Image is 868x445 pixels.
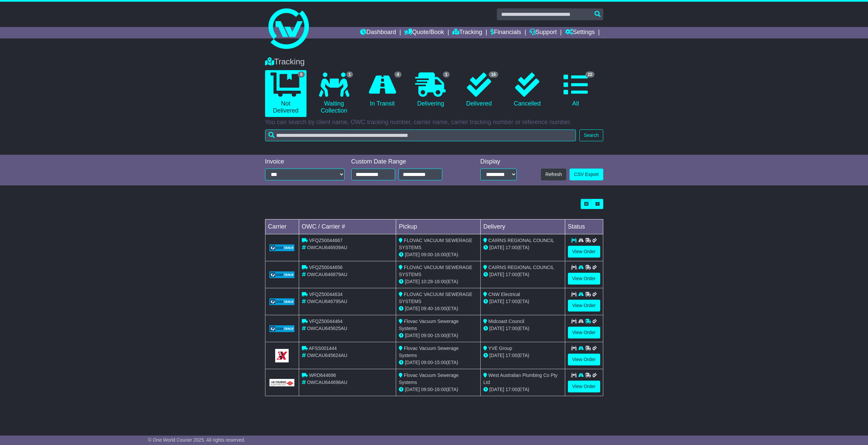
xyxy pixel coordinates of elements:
[309,373,336,378] span: WRD644696
[568,246,600,258] a: View Order
[483,298,562,305] div: (ETA)
[435,306,446,311] span: 16:00
[585,71,594,78] span: 22
[483,271,562,278] div: (ETA)
[309,319,343,324] span: VFQZ50044464
[399,319,458,331] span: Flovac Vacuum Sewerage Systems
[568,354,600,365] a: View Order
[309,292,343,297] span: VFQZ50044634
[421,387,433,392] span: 09:00
[307,380,347,385] span: OWCAU644696AU
[506,299,517,304] span: 17:00
[506,387,517,392] span: 17:00
[399,278,478,285] div: - (ETA)
[265,70,307,117] a: 6 Not Delivered
[483,325,562,332] div: (ETA)
[480,158,517,166] div: Display
[488,346,512,351] span: YVE Group
[399,292,472,304] span: FLOVAC VACUUM SEWERAGE SYSTEMS
[396,219,481,234] td: Pickup
[506,353,517,358] span: 17:00
[361,70,403,110] a: 4 In Transit
[435,252,446,257] span: 16:00
[483,386,562,393] div: (ETA)
[307,245,347,250] span: OWCAU646939AU
[399,373,458,385] span: Flovac Vacuum Sewerage Systems
[399,359,478,366] div: - (ETA)
[351,158,459,166] div: Custom Date Range
[489,245,504,250] span: [DATE]
[399,305,478,312] div: - (ETA)
[405,252,420,257] span: [DATE]
[568,300,600,311] a: View Order
[399,251,478,258] div: - (ETA)
[404,27,444,38] a: Quote/Book
[269,379,295,386] img: GetCarrierServiceLogo
[299,219,396,234] td: OWC / Carrier #
[489,272,504,277] span: [DATE]
[421,279,433,284] span: 10:28
[483,373,557,385] span: West Australian Plumbing Co Pty Ltd
[489,387,504,392] span: [DATE]
[405,333,420,338] span: [DATE]
[309,238,343,243] span: VFQZ50044667
[421,360,433,365] span: 09:00
[565,219,603,234] td: Status
[483,352,562,359] div: (ETA)
[555,70,596,110] a: 22 All
[568,273,600,285] a: View Order
[435,387,446,392] span: 16:00
[489,299,504,304] span: [DATE]
[405,360,420,365] span: [DATE]
[568,327,600,338] a: View Order
[309,346,337,351] span: AFSS001444
[529,27,557,38] a: Support
[313,70,355,117] a: 1 Waiting Collection
[269,298,295,305] img: GetCarrierServiceLogo
[405,387,420,392] span: [DATE]
[265,219,299,234] td: Carrier
[489,353,504,358] span: [DATE]
[307,272,347,277] span: OWCAU646879AU
[443,71,450,78] span: 1
[399,238,472,250] span: FLOVAC VACUUM SEWERAGE SYSTEMS
[265,158,345,166] div: Invoice
[506,272,517,277] span: 17:00
[458,70,500,110] a: 16 Delivered
[579,129,603,141] button: Search
[399,332,478,339] div: - (ETA)
[421,306,433,311] span: 09:40
[570,169,603,180] a: CSV Export
[399,265,472,277] span: FLOVAC VACUUM SEWERAGE SYSTEMS
[421,333,433,338] span: 09:00
[360,27,396,38] a: Dashboard
[568,381,600,392] a: View Order
[269,325,295,332] img: GetCarrierServiceLogo
[488,292,520,297] span: CNW Electrical
[489,326,504,331] span: [DATE]
[309,265,343,270] span: VFQZ50044656
[307,299,347,304] span: OWCAU646795AU
[269,271,295,278] img: GetCarrierServiceLogo
[435,279,446,284] span: 16:00
[452,27,482,38] a: Tracking
[506,326,517,331] span: 17:00
[405,306,420,311] span: [DATE]
[307,353,347,358] span: OWCAU645624AU
[565,27,595,38] a: Settings
[394,71,401,78] span: 4
[480,219,565,234] td: Delivery
[148,437,246,443] span: © One World Courier 2025. All rights reserved.
[307,326,347,331] span: OWCAU645625AU
[298,71,305,78] span: 6
[421,252,433,257] span: 09:00
[541,169,566,180] button: Refresh
[399,386,478,393] div: - (ETA)
[262,57,607,67] div: Tracking
[488,265,554,270] span: CAIRNS REGIONAL COUNCIL
[490,27,521,38] a: Financials
[488,319,524,324] span: Midcoast Council
[405,279,420,284] span: [DATE]
[399,346,458,358] span: Flovac Vacuum Sewerage Systems
[507,70,548,110] a: Cancelled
